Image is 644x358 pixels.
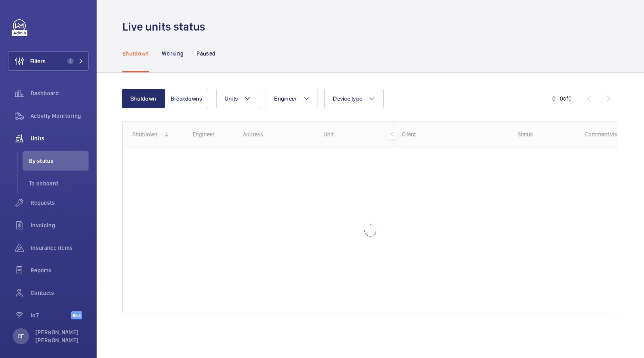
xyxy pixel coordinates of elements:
[122,49,149,58] p: Shutdown
[122,89,165,108] button: Shutdown
[333,95,362,102] span: Device type
[274,95,297,102] span: Engineer
[196,49,215,58] p: Paused
[552,96,572,101] span: 0 - 0 0
[8,51,89,71] button: Filters1
[18,332,24,340] p: CE
[67,58,74,64] span: 1
[29,157,89,165] span: By status
[225,95,238,102] span: Units
[31,221,89,229] span: Invoicing
[31,289,89,297] span: Contacts
[31,244,89,252] span: Insurance items
[31,112,89,120] span: Activity Monitoring
[31,89,89,97] span: Dashboard
[31,266,89,274] span: Reports
[122,19,210,34] h1: Live units status
[165,89,208,108] button: Breakdowns
[162,49,184,58] p: Working
[35,328,84,344] p: [PERSON_NAME] [PERSON_NAME]
[324,89,384,108] button: Device type
[266,89,318,108] button: Engineer
[31,199,89,207] span: Requests
[29,179,89,187] span: To onboard
[30,57,45,65] span: Filters
[31,134,89,142] span: Units
[216,89,259,108] button: Units
[71,311,82,319] span: Beta
[563,95,568,102] span: of
[31,311,71,319] span: IoT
